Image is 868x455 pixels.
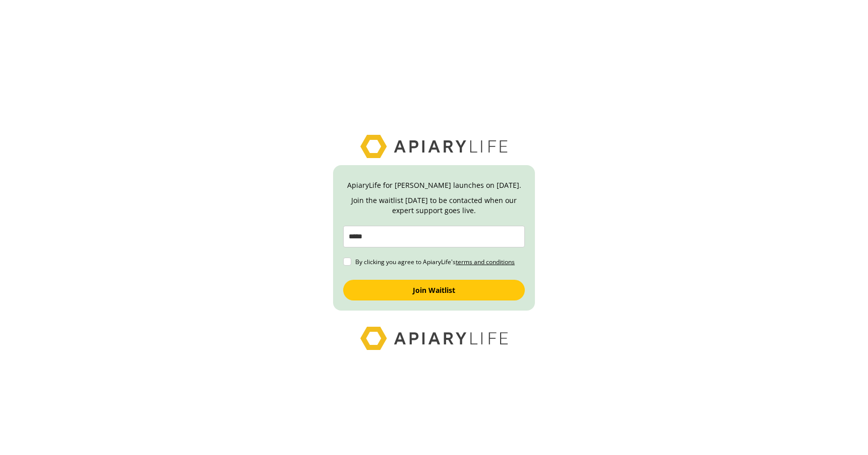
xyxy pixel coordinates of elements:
a: terms and conditions [456,258,515,266]
p: ApiaryLife for [PERSON_NAME] launches on [DATE]. [343,180,525,190]
p: Join the waitlist [DATE] to be contacted when our expert support goes live. [343,195,525,216]
input: email [343,226,525,247]
button: Join Waitlist [343,280,525,300]
p: By clicking you agree to ApiaryLife's [355,258,522,267]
